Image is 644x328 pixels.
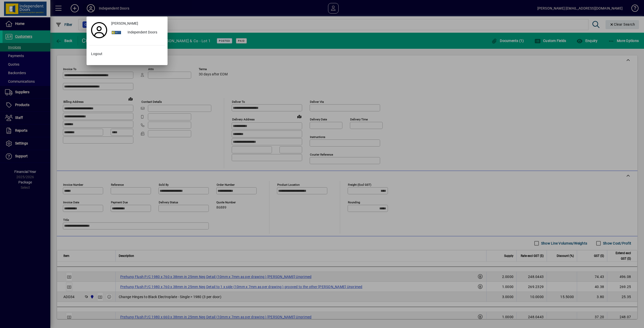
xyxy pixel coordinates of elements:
button: Independent Doors [109,28,165,37]
span: [PERSON_NAME] [111,21,138,26]
span: Logout [91,51,102,57]
a: [PERSON_NAME] [109,19,165,28]
button: Logout [89,50,165,59]
a: Profile [89,26,109,35]
div: Independent Doors [124,28,165,37]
